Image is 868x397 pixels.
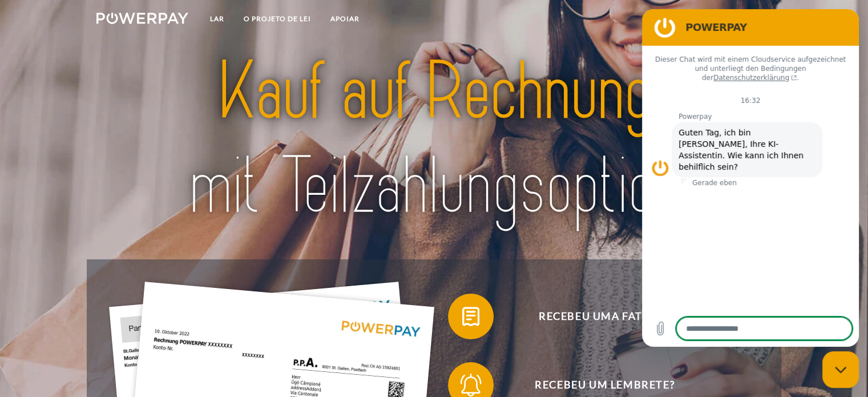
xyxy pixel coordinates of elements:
iframe: Janela de mensagens [642,9,859,347]
font: Recebeu uma fatura? [539,310,671,322]
font: Lar [210,14,224,23]
img: logo-powerpay-white.svg [96,13,188,24]
font: Recebeu um lembrete? [535,378,675,391]
a: termos e Condições [644,9,748,29]
a: APOIAR [321,9,369,29]
font: O PROJETO DE LEI [244,14,311,23]
a: Lar [200,9,234,29]
font: APOIAR [330,14,360,23]
button: Recebeu uma fatura? [448,294,745,339]
a: O PROJETO DE LEI [234,9,321,29]
iframe: Schaltfläche zum Öffnen des Messaging-Fensters; Konversation läuft [822,351,859,388]
img: title-powerpay_de.svg [130,40,738,238]
img: qb_bill.svg [457,302,485,331]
